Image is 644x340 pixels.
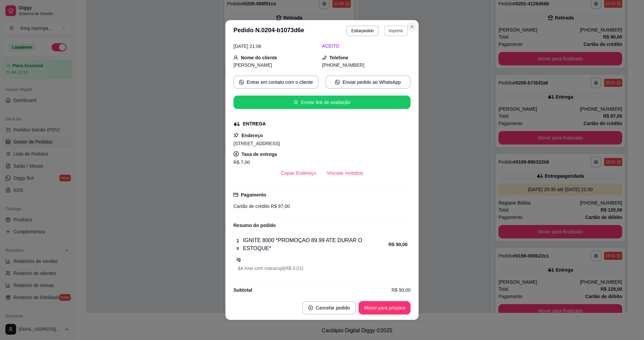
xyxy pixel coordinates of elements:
strong: Telefone [329,55,348,60]
div: ENTREGA [243,120,266,127]
button: Mover para preparo [359,301,411,315]
span: [PERSON_NAME] [233,62,272,68]
span: whats-app [239,80,244,84]
span: [PHONE_NUMBER] [322,62,364,68]
span: dollar [233,151,239,157]
strong: Taxa de entrega [241,152,277,157]
strong: Endereço [241,133,263,138]
span: [DATE] 21:06 [233,44,261,49]
button: Vincular motoboy [322,166,369,180]
button: close-circleCancelar pedido [302,301,356,315]
div: ACEITO [322,43,411,50]
strong: 1 x [236,238,239,251]
span: Cartão de crédito [233,204,269,209]
h3: Pedido N. 0204-b1073d6e [233,25,304,36]
strong: R$ 90,00 [388,242,408,247]
span: credit-card [233,192,238,197]
strong: 1 x [238,266,244,271]
span: [STREET_ADDRESS] [233,141,280,146]
span: R$ 7,00 [233,160,250,165]
strong: Resumo do pedido [233,223,276,228]
button: whats-appEntrar em contato com o cliente [233,75,319,89]
strong: Nome do cliente [241,55,277,60]
button: starEnviar link de avaliação [233,96,411,109]
button: Close [407,21,417,32]
button: Editarpedido [346,25,378,36]
span: star [293,100,298,105]
span: close-circle [308,305,313,310]
span: whats-app [335,80,340,84]
span: pushpin [233,132,239,138]
span: user [233,55,238,60]
span: R$ 90,00 [391,286,411,294]
button: Imprimir [384,25,408,36]
span: R$ 97,00 [269,204,290,209]
strong: Subtotal [233,287,252,293]
button: whats-appEnviar pedido ao WhatsApp [325,75,411,89]
strong: ig [236,257,240,262]
span: Kiwi com maracujá ( R$ 0,01 ) [238,265,408,272]
span: phone [322,55,327,60]
div: IGNITE 8000 *PROMOÇAO 89.99 ATE DURAR O ESTOQUE* [236,236,388,252]
strong: Pagamento [241,192,266,197]
button: Copiar Endereço [276,166,322,180]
